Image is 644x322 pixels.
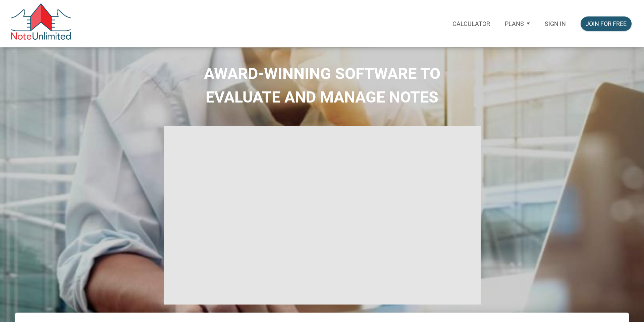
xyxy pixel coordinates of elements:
p: Plans [505,20,524,27]
div: Join for free [586,19,627,28]
a: Sign in [537,11,573,36]
button: Join for free [581,16,632,31]
p: Calculator [452,20,490,27]
a: Plans [497,11,537,36]
a: Calculator [445,11,497,36]
p: Sign in [545,20,566,27]
button: Plans [497,11,537,36]
h2: AWARD-WINNING SOFTWARE TO EVALUATE AND MANAGE NOTES [5,62,639,109]
iframe: NoteUnlimited [164,126,481,305]
a: Join for free [573,11,639,36]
